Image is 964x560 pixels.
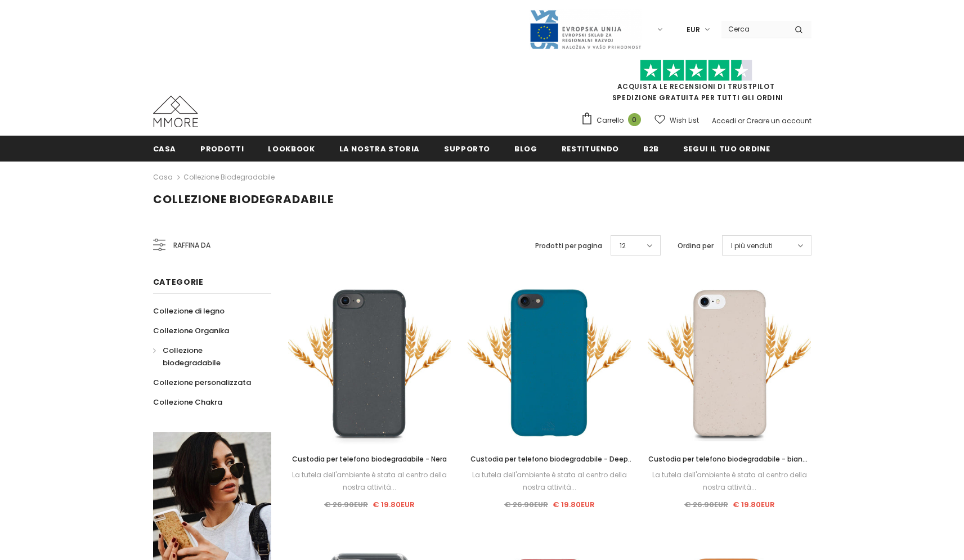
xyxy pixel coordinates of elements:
a: Wish List [654,110,699,130]
span: Collezione Chakra [153,397,222,407]
span: Lookbook [268,144,315,154]
a: Casa [153,171,173,184]
span: € 26.90EUR [684,499,728,510]
span: EUR [687,24,700,35]
span: La nostra storia [339,144,420,154]
span: Collezione personalizzata [153,377,251,388]
a: Collezione di legno [153,301,225,321]
span: I più venduti [731,240,773,252]
span: Custodia per telefono biodegradabile - Nera [292,454,447,464]
a: Segui il tuo ordine [683,136,770,161]
span: € 26.90EUR [504,499,548,510]
span: Casa [153,144,177,154]
span: Custodia per telefono biodegradabile - Deep Sea Blue [470,454,633,476]
span: € 19.80EUR [553,499,595,510]
a: Collezione biodegradabile [183,172,275,182]
a: Accedi [712,116,736,126]
label: Prodotti per pagina [535,240,602,252]
span: Wish List [670,115,699,126]
span: Collezione biodegradabile [153,191,334,207]
span: Carrello [597,115,624,126]
span: Collezione di legno [153,306,225,316]
span: SPEDIZIONE GRATUITA PER TUTTI GLI ORDINI [581,65,811,102]
input: Search Site [721,21,786,37]
a: Collezione Chakra [153,392,222,412]
label: Ordina per [678,240,714,252]
span: Custodia per telefono biodegradabile - bianco naturale [648,454,811,476]
span: Collezione biodegradabile [163,345,221,368]
a: Carrello 0 [581,112,647,129]
a: Collezione personalizzata [153,373,251,392]
a: Custodia per telefono biodegradabile - Nera [288,453,451,465]
span: Collezione Organika [153,325,229,336]
a: Collezione biodegradabile [153,341,259,373]
a: supporto [444,136,490,161]
a: Lookbook [268,136,315,161]
a: Collezione Organika [153,321,229,341]
img: Javni Razpis [529,9,642,50]
a: Prodotti [200,136,244,161]
img: Casi MMORE [153,96,198,127]
a: Creare un account [746,116,811,126]
span: Raffina da [173,239,210,252]
span: 12 [620,240,626,252]
a: Casa [153,136,177,161]
span: € 19.80EUR [733,499,775,510]
a: La nostra storia [339,136,420,161]
span: Blog [514,144,537,154]
a: Acquista le recensioni di TrustPilot [617,82,775,91]
span: B2B [643,144,659,154]
span: € 26.90EUR [324,499,368,510]
div: La tutela dell'ambiente è stata al centro della nostra attività... [288,469,451,494]
a: Restituendo [562,136,619,161]
div: La tutela dell'ambiente è stata al centro della nostra attività... [648,469,811,494]
a: Custodia per telefono biodegradabile - Deep Sea Blue [468,453,631,465]
a: Javni Razpis [529,24,642,34]
span: or [738,116,745,126]
span: Prodotti [200,144,244,154]
a: B2B [643,136,659,161]
span: Categorie [153,276,204,288]
span: Restituendo [562,144,619,154]
span: 0 [628,113,641,126]
div: La tutela dell'ambiente è stata al centro della nostra attività... [468,469,631,494]
a: Custodia per telefono biodegradabile - bianco naturale [648,453,811,465]
a: Blog [514,136,537,161]
span: Segui il tuo ordine [683,144,770,154]
span: € 19.80EUR [373,499,415,510]
span: supporto [444,144,490,154]
img: Fidati di Pilot Stars [640,60,752,82]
